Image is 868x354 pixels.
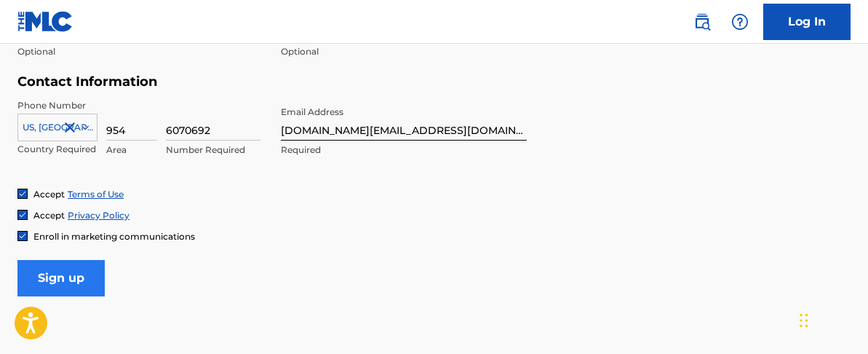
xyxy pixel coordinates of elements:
[106,143,157,157] p: Area
[795,284,868,354] iframe: Chat Widget
[33,210,65,221] span: Accept
[68,189,124,200] a: Terms of Use
[17,143,97,156] p: Country Required
[693,13,711,31] img: search
[33,189,65,200] span: Accept
[731,13,749,31] img: help
[17,45,263,58] p: Optional
[17,11,73,32] img: MLC Logo
[17,260,105,296] input: Sign up
[166,143,260,157] p: Number Required
[800,299,808,342] div: Drag
[281,143,527,157] p: Required
[33,231,195,242] span: Enroll in marketing communications
[725,7,754,36] div: Help
[688,7,717,36] a: Public Search
[763,4,851,40] a: Log In
[281,45,527,58] p: Optional
[18,189,27,198] img: checkbox
[18,211,27,219] img: checkbox
[68,210,130,221] a: Privacy Policy
[18,232,27,240] img: checkbox
[17,74,527,90] h5: Contact Information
